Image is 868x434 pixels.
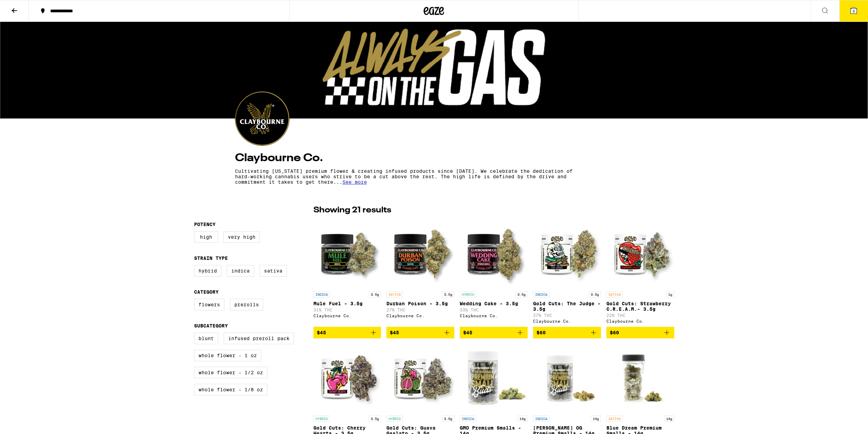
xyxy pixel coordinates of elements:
[235,92,289,145] img: Claybourne Co. logo
[317,330,326,335] span: $45
[235,168,573,185] p: Cultivating [US_STATE] premium flower & creating infused products since [DATE]. We celebrate the ...
[533,313,601,318] p: 27% THC
[194,289,219,295] legend: Category
[227,265,254,277] label: Indica
[515,291,528,297] p: 3.5g
[606,220,674,327] a: Open page for Gold Cuts: Strawberry C.R.E.A.M.- 3.5g from Claybourne Co.
[533,291,549,297] p: INDICA
[533,327,601,338] button: Add to bag
[313,220,381,288] img: Claybourne Co. - Mule Fuel - 3.5g
[460,291,476,297] p: HYBRID
[610,330,619,335] span: $60
[463,330,472,335] span: $45
[194,323,228,328] legend: Subcategory
[839,0,868,22] button: 5
[194,265,221,277] label: Hybrid
[533,301,601,312] p: Gold Cuts: The Judge - 3.5g
[591,416,601,422] p: 14g
[194,231,218,243] label: High
[386,327,454,338] button: Add to bag
[313,344,381,412] img: Claybourne Co. - Gold Cuts: Cherry Hearts - 3.5g
[230,299,263,310] label: Prerolls
[533,416,549,422] p: INDICA
[369,291,381,297] p: 3.5g
[460,327,528,338] button: Add to bag
[517,416,528,422] p: 14g
[533,319,601,323] div: Claybourne Co.
[223,231,260,243] label: Very High
[260,265,287,277] label: Sativa
[386,220,454,327] a: Open page for Durban Poison - 3.5g from Claybourne Co.
[442,416,454,422] p: 3.5g
[664,416,674,422] p: 14g
[313,220,381,327] a: Open page for Mule Fuel - 3.5g from Claybourne Co.
[606,319,674,323] div: Claybourne Co.
[606,416,623,422] p: SATIVA
[606,313,674,318] p: 22% THC
[313,327,381,338] button: Add to bag
[606,291,623,297] p: SATIVA
[460,308,528,312] p: 33% THC
[194,299,224,310] label: Flowers
[194,255,228,261] legend: Strain Type
[606,327,674,338] button: Add to bag
[386,416,403,422] p: HYBRID
[194,222,216,227] legend: Potency
[313,416,330,422] p: HYBRID
[460,220,528,327] a: Open page for Wedding Cake - 3.5g from Claybourne Co.
[606,301,674,312] p: Gold Cuts: Strawberry C.R.E.A.M.- 3.5g
[589,291,601,297] p: 3.5g
[386,220,454,288] img: Claybourne Co. - Durban Poison - 3.5g
[606,344,674,412] img: Claybourne Co. - Blue Dream Premium Smalls - 14g
[313,308,381,312] p: 31% THC
[313,291,330,297] p: INDICA
[460,313,528,318] div: Claybourne Co.
[533,220,601,288] img: Claybourne Co. - Gold Cuts: The Judge - 3.5g
[533,344,601,412] img: Claybourne Co. - King Louis OG Premium Smalls - 14g
[342,179,367,185] span: See more
[460,344,528,412] img: Claybourne Co. - GMO Premium Smalls - 14g
[194,367,267,378] label: Whole Flower - 1/2 oz
[460,416,476,422] p: INDICA
[386,344,454,412] img: Claybourne Co. - Gold Cuts: Guava Gaslato - 3.5g
[460,220,528,288] img: Claybourne Co. - Wedding Cake - 3.5g
[235,153,633,164] h4: Claybourne Co.
[369,416,381,422] p: 3.5g
[533,220,601,327] a: Open page for Gold Cuts: The Judge - 3.5g from Claybourne Co.
[606,220,674,288] img: Claybourne Co. - Gold Cuts: Strawberry C.R.E.A.M.- 3.5g
[442,291,454,297] p: 3.5g
[194,350,261,361] label: Whole Flower - 1 oz
[390,330,399,335] span: $45
[460,301,528,306] p: Wedding Cake - 3.5g
[666,291,674,297] p: 1g
[194,384,267,395] label: Whole Flower - 1/8 oz
[386,301,454,306] p: Durban Poison - 3.5g
[853,9,855,13] span: 5
[313,205,391,216] p: Showing 21 results
[313,301,381,306] p: Mule Fuel - 3.5g
[224,333,294,344] label: Infused Preroll Pack
[194,333,218,344] label: Blunt
[313,313,381,318] div: Claybourne Co.
[386,291,403,297] p: SATIVA
[386,308,454,312] p: 27% THC
[536,330,546,335] span: $60
[386,313,454,318] div: Claybourne Co.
